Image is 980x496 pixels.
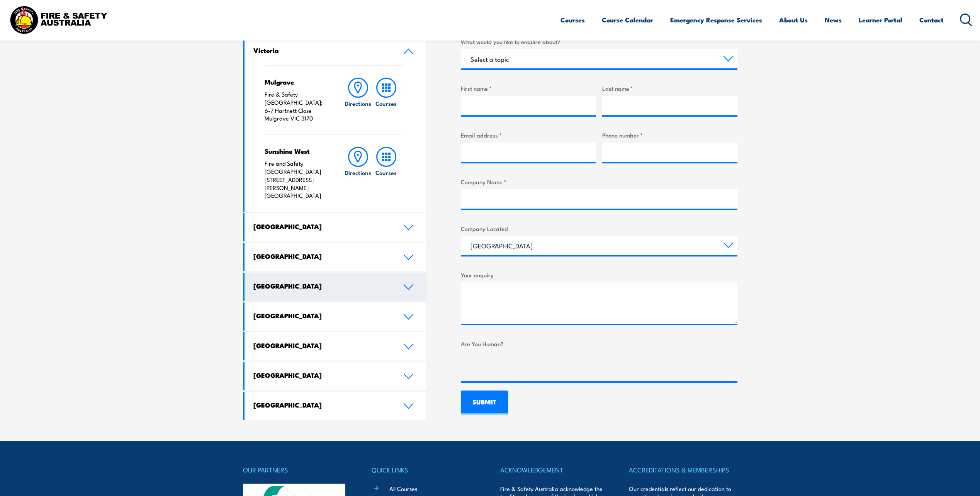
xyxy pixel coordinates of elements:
[265,160,329,200] p: Fire and Safety [GEOGRAPHIC_DATA] [STREET_ADDRESS][PERSON_NAME] [GEOGRAPHIC_DATA]
[461,84,596,93] label: First name
[461,224,737,233] label: Company Located
[825,10,842,30] a: News
[461,351,578,381] iframe: reCAPTCHA
[602,131,737,139] label: Phone number
[253,282,392,290] h4: [GEOGRAPHIC_DATA]
[372,147,400,200] a: Courses
[243,464,351,475] h4: OUR PARTNERS
[919,10,944,30] a: Contact
[375,168,397,177] h6: Courses
[265,78,329,86] h4: Mulgrave
[500,464,608,475] h4: ACKNOWLEDGEMENT
[265,147,329,155] h4: Sunshine West
[461,339,737,348] label: Are You Human?
[245,37,426,65] a: Victoria
[344,78,372,122] a: Directions
[602,84,737,93] label: Last name
[245,362,426,390] a: [GEOGRAPHIC_DATA]
[253,46,392,54] h4: Victoria
[245,273,426,301] a: [GEOGRAPHIC_DATA]
[345,99,371,107] h6: Directions
[461,270,737,279] label: Your enquiry
[372,78,400,122] a: Courses
[389,484,417,493] a: All Courses
[560,10,585,30] a: Courses
[245,213,426,241] a: [GEOGRAPHIC_DATA]
[670,10,762,30] a: Emergency Response Services
[253,311,392,320] h4: [GEOGRAPHIC_DATA]
[372,464,480,475] h4: QUICK LINKS
[629,464,737,475] h4: ACCREDITATIONS & MEMBERSHIPS
[461,131,596,139] label: Email address
[253,341,392,350] h4: [GEOGRAPHIC_DATA]
[779,10,808,30] a: About Us
[602,10,653,30] a: Course Calendar
[245,392,426,420] a: [GEOGRAPHIC_DATA]
[245,332,426,360] a: [GEOGRAPHIC_DATA]
[375,99,397,107] h6: Courses
[265,90,329,122] p: Fire & Safety [GEOGRAPHIC_DATA]: 6-7 Hartnett Close Mulgrave VIC 3170
[253,401,392,409] h4: [GEOGRAPHIC_DATA]
[245,243,426,271] a: [GEOGRAPHIC_DATA]
[461,177,737,186] label: Company Name
[461,391,508,414] input: SUBMIT
[253,371,392,379] h4: [GEOGRAPHIC_DATA]
[859,10,902,30] a: Learner Portal
[253,222,392,231] h4: [GEOGRAPHIC_DATA]
[345,168,371,177] h6: Directions
[461,37,737,46] label: What would you like to enquire about?
[253,252,392,260] h4: [GEOGRAPHIC_DATA]
[344,147,372,200] a: Directions
[245,302,426,331] a: [GEOGRAPHIC_DATA]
